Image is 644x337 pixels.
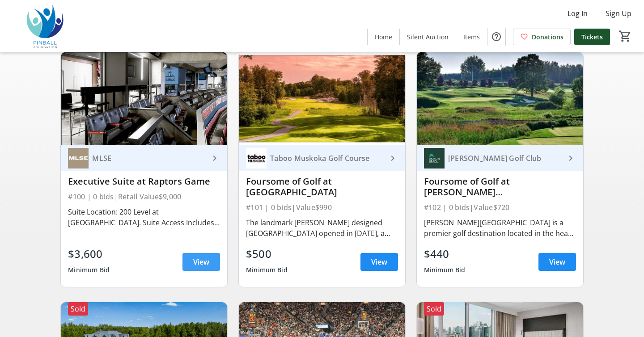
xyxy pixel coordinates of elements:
[581,32,603,42] span: Tickets
[560,6,595,21] button: Log In
[68,190,220,203] div: #100 | 0 bids | Retail Value $9,000
[68,302,88,316] div: Sold
[387,153,398,164] mat-icon: keyboard_arrow_right
[424,176,576,198] div: Foursome of Golf at [PERSON_NAME][GEOGRAPHIC_DATA]
[513,29,571,45] a: Donations
[375,32,392,42] span: Home
[487,28,505,46] button: Help
[246,262,288,278] div: Minimum Bid
[532,32,563,42] span: Donations
[456,29,487,45] a: Items
[5,4,85,48] img: Pinball Foundation 's Logo
[239,145,405,171] a: Taboo Muskoka Golf CourseTaboo Muskoka Golf Course
[89,154,209,163] div: MLSE
[246,246,288,262] div: $500
[61,145,227,171] a: MLSEMLSE
[407,32,449,42] span: Silent Auction
[549,257,565,267] span: View
[360,253,398,271] a: View
[565,153,576,164] mat-icon: keyboard_arrow_right
[445,154,565,163] div: [PERSON_NAME] Golf Club
[209,153,220,164] mat-icon: keyboard_arrow_right
[239,52,405,145] img: Foursome of Golf at Taboo Muskoka Resort & Golf
[246,201,398,214] div: #101 | 0 bids | Value $990
[568,8,588,19] span: Log In
[424,262,466,278] div: Minimum Bid
[424,201,576,214] div: #102 | 0 bids | Value $720
[400,29,456,45] a: Silent Auction
[606,8,631,19] span: Sign Up
[371,257,387,267] span: View
[368,29,399,45] a: Home
[246,148,267,168] img: Taboo Muskoka Golf Course
[417,145,583,171] a: Angus Glen Golf Club[PERSON_NAME] Golf Club
[417,52,583,145] img: Foursome of Golf at Angus Glen Golf Club
[61,52,227,145] img: Executive Suite at Raptors Game
[538,253,576,271] a: View
[182,253,220,271] a: View
[463,32,480,42] span: Items
[68,176,220,187] div: Executive Suite at Raptors Game
[424,148,445,168] img: Angus Glen Golf Club
[68,262,110,278] div: Minimum Bid
[68,206,220,228] div: Suite Location: 200 Level at [GEOGRAPHIC_DATA]. Suite Access Includes: 12 suite tickets, access t...
[598,6,639,21] button: Sign Up
[193,257,209,267] span: View
[68,148,89,168] img: MLSE
[246,217,398,239] div: The landmark [PERSON_NAME] designed [GEOGRAPHIC_DATA] opened in [DATE], a major milestone in [GEO...
[267,154,387,163] div: Taboo Muskoka Golf Course
[424,246,466,262] div: $440
[68,246,110,262] div: $3,600
[246,176,398,198] div: Foursome of Golf at [GEOGRAPHIC_DATA]
[424,302,444,316] div: Sold
[424,217,576,239] div: [PERSON_NAME][GEOGRAPHIC_DATA] is a premier golf destination located in the heart of [GEOGRAPHIC_...
[617,28,633,44] button: Cart
[574,29,610,45] a: Tickets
